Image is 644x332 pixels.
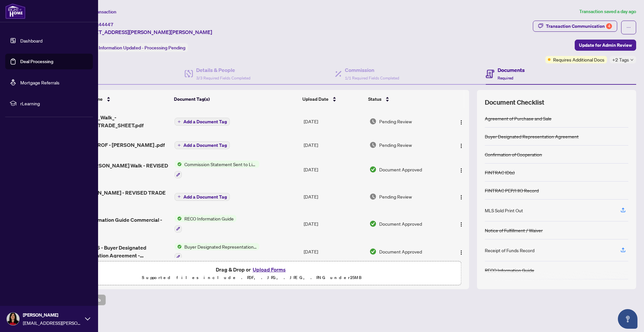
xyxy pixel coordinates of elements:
[456,164,466,175] button: Logo
[626,25,631,30] span: ellipsis
[301,210,367,238] td: [DATE]
[606,23,612,29] div: 4
[183,143,227,148] span: Add a Document Tag
[42,261,461,286] span: Drag & Drop orUpload FormsSupported files include .PDF, .JPG, .JPEG, .PNG under25MB
[498,66,525,74] h4: Documents
[20,79,59,85] a: Mortgage Referrals
[379,166,422,173] span: Document Approved
[182,161,259,168] span: Commission Statement Sent to Listing Brokerage
[575,40,636,51] button: Update for Admin Review
[71,189,169,204] span: 12 [PERSON_NAME] - REVISED TRADE SHEET.pdf
[369,141,377,149] img: Document Status
[71,114,169,129] span: 12_George_Walk_-_REVISED_TRADE_SHEET.pdf
[175,215,182,222] img: Status Icon
[20,59,53,64] a: Deal Processing
[485,227,543,234] div: Notice of Fulfillment / Waiver
[175,243,259,261] button: Status IconBuyer Designated Representation Agreement
[81,43,188,52] div: Status:
[459,222,464,227] img: Logo
[579,40,632,50] span: Update for Admin Review
[365,90,445,108] th: Status
[553,56,604,63] span: Requires Additional Docs
[182,215,236,222] span: RECO Information Guide
[369,220,377,227] img: Document Status
[379,220,422,227] span: Document Approved
[182,243,259,250] span: Buyer Designated Representation Agreement
[7,313,19,325] img: Profile Icon
[485,207,523,214] div: MLS Sold Print Out
[485,169,515,176] div: FINTRAC ID(s)
[175,193,230,201] button: Add a Document Tag
[612,56,629,63] span: +2 Tags
[175,117,230,126] button: Add a Document Tag
[369,193,377,200] img: Document Status
[175,243,182,250] img: Status Icon
[20,38,42,44] a: Dashboard
[485,187,539,194] div: FINTRAC PEP/HIO Record
[178,195,181,198] span: plus
[175,192,230,201] button: Add a Document Tag
[196,66,250,74] h4: Details & People
[456,246,466,257] button: Logo
[345,76,399,80] span: 1/1 Required Fields Completed
[345,66,399,74] h4: Commission
[81,9,116,15] span: View Transaction
[618,309,637,329] button: Open asap
[46,274,457,282] p: Supported files include .PDF, .JPG, .JPEG, .PNG under 25 MB
[69,90,172,108] th: (26) File Name
[459,195,464,200] img: Logo
[485,267,534,274] div: RECO Information Guide
[379,193,412,200] span: Pending Review
[178,120,181,123] span: plus
[196,76,250,80] span: 3/3 Required Fields Completed
[456,218,466,229] button: Logo
[71,216,169,232] span: RECO Information Guide Commercial - Signed.pdf
[485,151,542,158] div: Confirmation of Cooperation
[301,155,367,183] td: [DATE]
[175,141,230,149] button: Add a Document Tag
[23,311,82,319] span: [PERSON_NAME]
[175,161,182,168] img: Status Icon
[99,45,185,51] span: Information Updated - Processing Pending
[251,265,288,274] button: Upload Forms
[20,100,88,107] span: rLearning
[379,248,422,255] span: Document Approved
[485,115,551,122] div: Agreement of Purchase and Sale
[485,133,579,140] div: Buyer Designated Representation Agreement
[498,76,513,80] span: Required
[369,248,377,255] img: Document Status
[456,116,466,127] button: Logo
[175,118,230,126] button: Add a Document Tag
[459,250,464,255] img: Logo
[175,161,259,178] button: Status IconCommission Statement Sent to Listing Brokerage
[459,120,464,125] img: Logo
[369,166,377,173] img: Document Status
[81,28,212,36] span: [STREET_ADDRESS][PERSON_NAME][PERSON_NAME]
[579,8,636,15] article: Transaction saved a day ago
[485,98,544,107] span: Document Checklist
[183,195,227,199] span: Add a Document Tag
[456,140,466,150] button: Logo
[301,183,367,210] td: [DATE]
[369,118,377,125] img: Document Status
[71,162,169,177] span: 12 14 [PERSON_NAME] Walk - REVISED CS.pdf
[301,238,367,266] td: [DATE]
[71,141,165,149] span: FINTRAC - ROF - [PERSON_NAME] .pdf
[301,134,367,155] td: [DATE]
[171,90,300,108] th: Document Tag(s)
[216,265,288,274] span: Drag & Drop or
[379,141,412,149] span: Pending Review
[300,90,365,108] th: Upload Date
[485,247,534,254] div: Receipt of Funds Record
[23,319,82,326] span: [EMAIL_ADDRESS][PERSON_NAME][DOMAIN_NAME]
[456,191,466,202] button: Logo
[175,141,230,149] button: Add a Document Tag
[175,215,236,233] button: Status IconRECO Information Guide
[459,143,464,149] img: Logo
[183,119,227,124] span: Add a Document Tag
[301,108,367,134] td: [DATE]
[533,21,617,32] button: Transaction Communication4
[630,58,634,61] span: down
[546,21,612,31] div: Transaction Communication
[178,144,181,147] span: plus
